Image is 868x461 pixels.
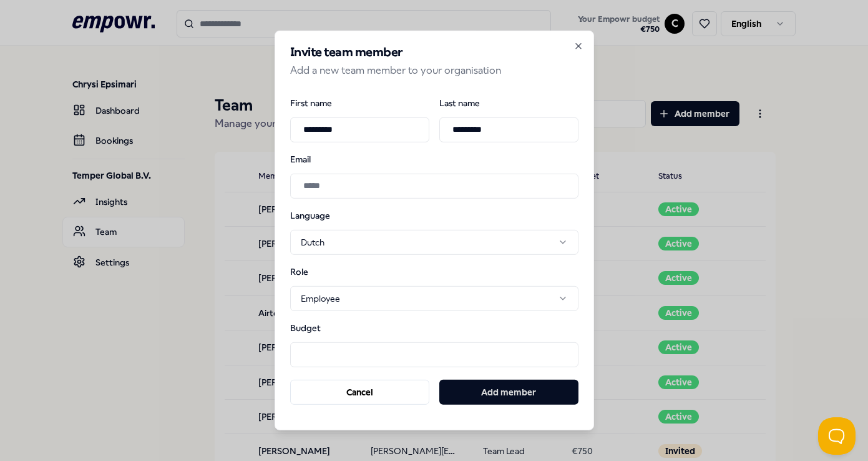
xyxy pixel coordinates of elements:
label: Language [290,211,355,219]
label: Last name [439,98,578,107]
label: First name [290,98,429,107]
label: Budget [290,324,355,332]
button: Cancel [290,380,430,405]
button: Add member [439,380,578,405]
h2: Invite team member [290,46,578,59]
p: Add a new team member to your organisation [290,62,578,79]
label: Email [290,154,578,163]
label: Role [290,267,355,276]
